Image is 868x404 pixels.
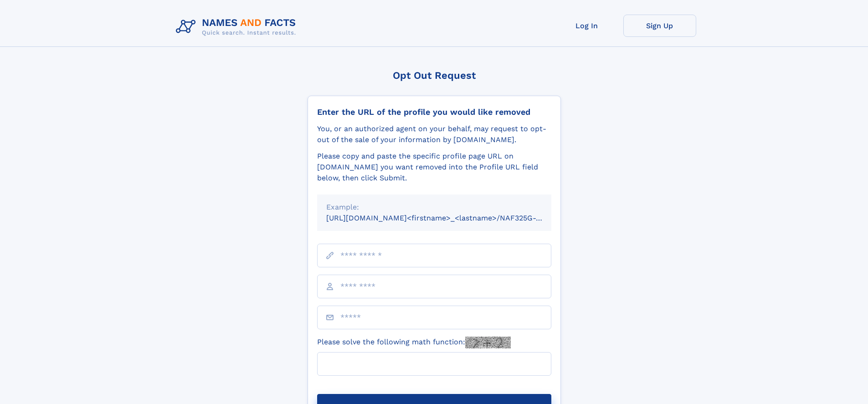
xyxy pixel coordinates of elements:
[326,202,542,213] div: Example:
[550,15,623,37] a: Log In
[317,107,551,117] div: Enter the URL of the profile you would like removed
[308,70,561,81] div: Opt Out Request
[317,151,551,184] div: Please copy and paste the specific profile page URL on [DOMAIN_NAME] you want removed into the Pr...
[317,123,551,145] div: You, or an authorized agent on your behalf, may request to opt-out of the sale of your informatio...
[326,214,569,222] small: [URL][DOMAIN_NAME]<firstname>_<lastname>/NAF325G-xxxxxxxx
[317,337,511,348] label: Please solve the following math function:
[623,15,696,37] a: Sign Up
[172,15,303,39] img: Logo Names and Facts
